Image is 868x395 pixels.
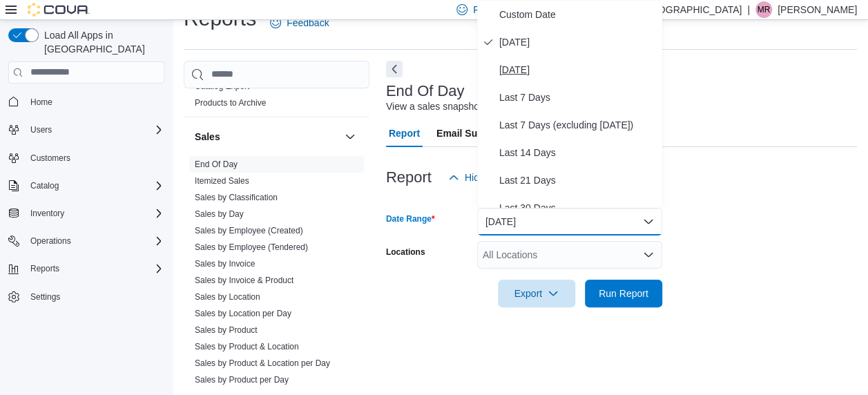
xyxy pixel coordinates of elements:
[195,193,278,202] a: Sales by Classification
[3,287,170,307] button: Settings
[499,117,657,133] span: Last 7 Days (excluding [DATE])
[3,231,170,251] button: Operations
[25,149,164,166] span: Customers
[195,176,249,186] a: Itemized Sales
[30,263,59,274] span: Reports
[3,92,170,112] button: Home
[195,242,308,253] span: Sales by Employee (Tendered)
[477,208,662,235] button: [DATE]
[195,242,308,252] a: Sales by Employee (Tendered)
[25,289,66,305] a: Settings
[386,213,435,224] label: Date Range
[499,200,657,216] span: Last 30 Days
[195,209,244,220] span: Sales by Day
[195,276,293,285] a: Sales by Invoice & Product
[747,1,750,18] p: |
[443,164,543,191] button: Hide Parameters
[30,208,64,219] span: Inventory
[195,97,266,108] span: Products to Archive
[30,124,52,135] span: Users
[30,97,52,108] span: Home
[386,247,425,258] label: Locations
[287,16,329,30] span: Feedback
[3,176,170,195] button: Catalog
[195,130,220,144] h3: Sales
[386,61,403,77] button: Next
[195,258,255,269] span: Sales by Invoice
[30,291,60,302] span: Settings
[3,259,170,278] button: Reports
[778,1,857,18] p: [PERSON_NAME]
[195,325,258,335] a: Sales by Product
[386,169,432,186] h3: Report
[30,153,70,164] span: Customers
[195,81,249,91] a: Catalog Export
[195,192,278,203] span: Sales by Classification
[599,287,648,300] span: Run Report
[195,374,289,385] span: Sales by Product per Day
[195,325,258,336] span: Sales by Product
[25,260,65,277] button: Reports
[25,233,77,249] button: Operations
[755,1,772,18] div: Mariana Reimer
[25,177,64,194] button: Catalog
[184,156,369,394] div: Sales
[499,144,657,161] span: Last 14 Days
[25,150,76,166] a: Customers
[477,1,662,208] div: Select listbox
[386,99,588,114] div: View a sales snapshot for a date or date range.
[499,34,657,50] span: [DATE]
[195,342,299,351] a: Sales by Product & Location
[195,308,291,319] span: Sales by Location per Day
[195,291,260,302] span: Sales by Location
[25,233,164,249] span: Operations
[264,9,334,37] a: Feedback
[195,130,339,144] button: Sales
[195,98,266,108] a: Products to Archive
[758,1,771,18] span: MR
[28,3,90,17] img: Cova
[25,93,164,110] span: Home
[195,375,289,385] a: Sales by Product per Day
[195,226,303,235] a: Sales by Employee (Created)
[473,3,515,17] span: Feedback
[499,172,657,189] span: Last 21 Days
[585,280,662,307] button: Run Report
[195,259,255,269] a: Sales by Invoice
[195,160,238,169] a: End Of Day
[195,209,244,219] a: Sales by Day
[499,61,657,78] span: [DATE]
[195,275,293,286] span: Sales by Invoice & Product
[25,94,58,110] a: Home
[195,292,260,302] a: Sales by Location
[30,235,71,247] span: Operations
[643,249,654,260] button: Open list of options
[3,204,170,223] button: Inventory
[342,128,358,145] button: Sales
[30,180,59,191] span: Catalog
[25,205,70,222] button: Inventory
[25,122,164,138] span: Users
[195,358,330,368] a: Sales by Product & Location per Day
[25,205,164,222] span: Inventory
[195,225,303,236] span: Sales by Employee (Created)
[8,86,164,343] nav: Complex example
[195,358,330,369] span: Sales by Product & Location per Day
[195,159,238,170] span: End Of Day
[25,288,164,305] span: Settings
[184,78,369,117] div: Products
[195,341,299,352] span: Sales by Product & Location
[499,89,657,106] span: Last 7 Days
[389,119,420,147] span: Report
[3,120,170,139] button: Users
[39,28,164,56] span: Load All Apps in [GEOGRAPHIC_DATA]
[499,6,657,23] span: Custom Date
[386,83,465,99] h3: End Of Day
[436,119,524,147] span: Email Subscription
[498,280,575,307] button: Export
[25,122,57,138] button: Users
[195,309,291,318] a: Sales by Location per Day
[506,280,567,307] span: Export
[25,177,164,194] span: Catalog
[465,171,537,184] span: Hide Parameters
